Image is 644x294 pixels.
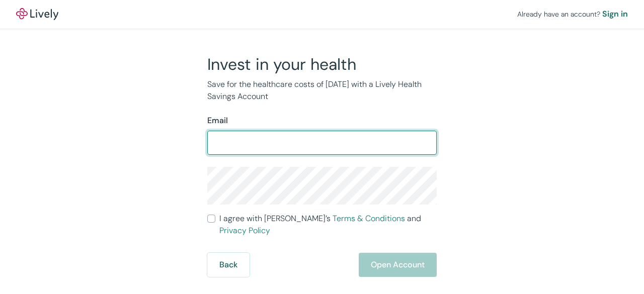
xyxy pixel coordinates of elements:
a: LivelyLively [16,8,58,20]
a: Sign in [602,8,628,20]
a: Privacy Policy [219,225,270,236]
button: Back [207,253,250,277]
a: Terms & Conditions [333,213,405,224]
img: Lively [16,8,58,20]
p: Save for the healthcare costs of [DATE] with a Lively Health Savings Account [207,78,437,103]
label: Email [207,115,228,127]
h2: Invest in your health [207,54,437,74]
span: I agree with [PERSON_NAME]’s and [219,213,437,237]
div: Already have an account? [517,8,628,20]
